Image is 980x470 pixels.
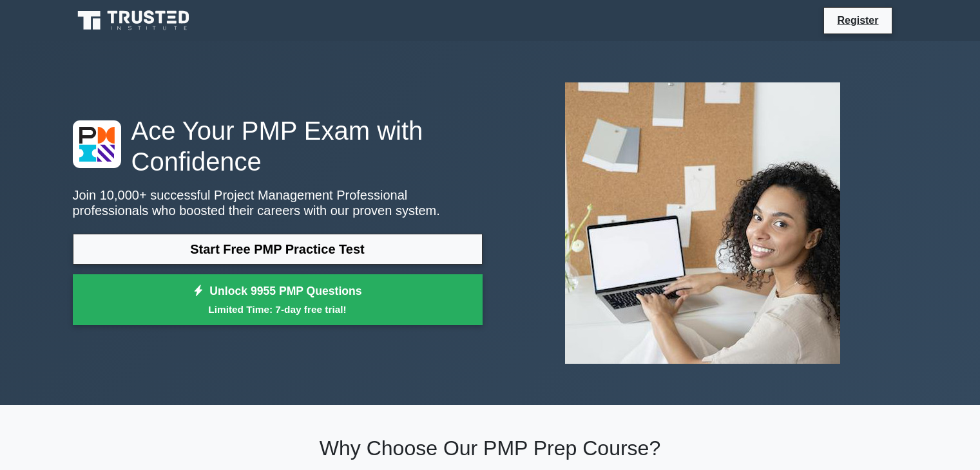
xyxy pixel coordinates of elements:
[73,234,483,265] a: Start Free PMP Practice Test
[89,302,466,317] small: Limited Time: 7-day free trial!
[73,274,483,326] a: Unlock 9955 PMP QuestionsLimited Time: 7-day free trial!
[73,187,483,218] p: Join 10,000+ successful Project Management Professional professionals who boosted their careers w...
[73,115,483,177] h1: Ace Your PMP Exam with Confidence
[73,436,908,460] h2: Why Choose Our PMP Prep Course?
[829,12,886,28] a: Register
